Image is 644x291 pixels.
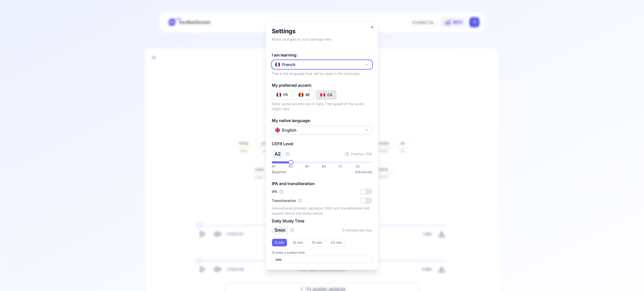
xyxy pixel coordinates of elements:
[272,101,372,111] p: Note: some accents are in beta. The speed of the audio might vary.
[305,164,322,168] div: B1
[276,92,281,97] img: fr
[272,226,288,235] div: 5 min
[272,169,286,174] span: Beginner
[272,218,304,223] label: Daily Study Time
[272,52,298,58] label: I am learning:
[342,228,372,233] span: 5 minutes per day
[351,152,372,157] span: Position: 554
[272,141,372,147] h3: CEFR Level
[272,83,312,88] label: My preferred accent:
[272,198,296,203] span: Transliteration
[272,239,287,247] button: 5 min
[272,251,372,255] label: Or enter a custom time:
[320,92,325,97] img: ca
[272,206,372,216] p: International phonetic alphabet (IPA) and transliteration will appear above the study words
[299,92,304,97] img: be
[272,90,292,99] button: Toggle fr-FR
[272,27,372,35] h2: Settings
[327,239,345,247] button: 20 min
[272,164,288,168] div: A1
[272,118,311,124] label: My native language:
[322,164,339,168] div: B2
[327,92,332,97] div: CA
[272,37,372,42] p: Make changes to your settings here
[355,169,372,174] span: Advanced
[306,92,310,97] div: BE
[283,92,288,97] div: FR
[272,181,315,186] label: IPA and transliteration
[288,164,305,168] div: A2
[308,239,325,247] button: 15 min
[272,71,361,76] p: This is the language that will be used in the exercises.
[275,62,280,67] img: fr
[275,127,297,133] div: English
[294,90,314,99] button: Toggle fr-BE
[356,164,372,168] div: C2
[275,128,280,133] img: en
[272,189,277,194] span: IPA
[339,164,355,168] div: C1
[289,239,306,247] button: 10 min
[275,62,296,68] div: French
[272,150,283,158] div: A2
[316,90,336,99] button: Toggle fr-CA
